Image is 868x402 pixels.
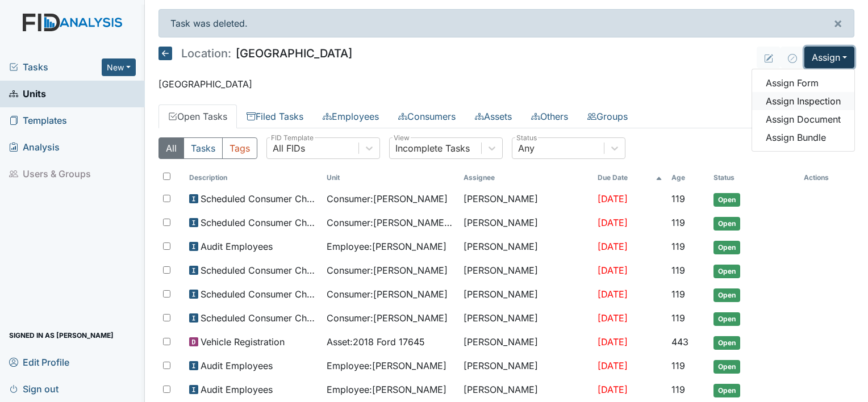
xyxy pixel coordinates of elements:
span: Edit Profile [9,353,69,371]
span: Signed in as [PERSON_NAME] [9,326,114,344]
div: Task was deleted. [158,9,854,37]
td: [PERSON_NAME] [459,211,593,235]
span: [DATE] [598,288,628,300]
div: All FIDs [273,141,305,155]
th: Actions [799,168,854,187]
span: [DATE] [598,384,628,395]
span: 119 [671,312,685,324]
span: 119 [671,241,685,252]
button: × [822,10,854,37]
span: Employee : [PERSON_NAME] [327,359,446,372]
span: Consumer : [PERSON_NAME] [327,192,448,206]
h5: [GEOGRAPHIC_DATA] [158,47,352,60]
td: [PERSON_NAME] [459,235,593,259]
span: 119 [671,217,685,228]
span: Open [713,384,740,397]
div: Type filter [158,137,257,159]
span: 119 [671,384,685,395]
span: Sign out [9,380,59,397]
span: 119 [671,360,685,371]
p: [GEOGRAPHIC_DATA] [158,77,854,91]
span: 443 [671,336,688,347]
span: Consumer : [PERSON_NAME] [327,311,448,325]
a: Employees [313,104,389,128]
span: Employee : [PERSON_NAME] [327,383,446,396]
a: Consumers [389,104,465,128]
span: Audit Employees [201,383,273,396]
span: Asset : 2018 Ford 17645 [327,335,425,349]
span: Open [713,336,740,350]
th: Assignee [459,168,593,187]
span: Consumer : [PERSON_NAME] [327,287,448,301]
th: Toggle SortBy [709,168,799,187]
span: × [833,15,842,31]
a: Tasks [9,60,102,74]
span: Scheduled Consumer Chart Review [201,287,317,301]
span: Open [713,312,740,326]
a: Assets [465,104,521,128]
td: [PERSON_NAME] [459,307,593,330]
span: Consumer : [PERSON_NAME] [327,263,448,277]
a: Others [521,104,578,128]
span: Consumer : [PERSON_NAME][GEOGRAPHIC_DATA] [327,216,454,229]
td: [PERSON_NAME] [459,259,593,283]
span: Scheduled Consumer Chart Review [201,216,317,229]
span: [DATE] [598,336,628,347]
span: 119 [671,288,685,300]
a: Groups [578,104,637,128]
td: [PERSON_NAME] [459,187,593,211]
span: Scheduled Consumer Chart Review [201,263,317,277]
button: Tags [222,137,257,159]
span: Analysis [9,139,60,156]
span: Open [713,265,740,278]
td: [PERSON_NAME] [459,330,593,354]
button: New [102,58,136,76]
button: Tasks [183,137,223,159]
span: [DATE] [598,217,628,228]
td: [PERSON_NAME] [459,283,593,307]
span: [DATE] [598,265,628,276]
th: Toggle SortBy [667,168,709,187]
span: Vehicle Registration [201,335,285,349]
span: Open [713,241,740,254]
span: Units [9,85,46,103]
th: Toggle SortBy [593,168,667,187]
a: Filed Tasks [237,104,313,128]
span: [DATE] [598,312,628,324]
button: Assign [804,47,854,68]
a: Assign Inspection [752,92,854,110]
span: [DATE] [598,241,628,252]
div: Any [518,141,535,155]
a: Assign Document [752,110,854,128]
th: Toggle SortBy [185,168,322,187]
span: Audit Employees [201,240,273,253]
span: 119 [671,193,685,204]
span: 119 [671,265,685,276]
span: [DATE] [598,193,628,204]
a: Open Tasks [158,104,237,128]
span: Scheduled Consumer Chart Review [201,192,317,206]
td: [PERSON_NAME] [459,354,593,378]
span: Scheduled Consumer Chart Review [201,311,317,325]
span: Templates [9,112,67,129]
th: Toggle SortBy [322,168,459,187]
a: Assign Bundle [752,128,854,146]
span: Open [713,193,740,207]
span: Employee : [PERSON_NAME] [327,240,446,253]
span: [DATE] [598,360,628,371]
div: Incomplete Tasks [395,141,470,155]
a: Assign Form [752,74,854,92]
input: Toggle All Rows Selected [163,173,170,180]
span: Open [713,288,740,302]
td: [PERSON_NAME] [459,378,593,402]
span: Audit Employees [201,359,273,372]
button: All [158,137,184,159]
span: Location: [181,48,231,59]
span: Open [713,217,740,231]
span: Open [713,360,740,374]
